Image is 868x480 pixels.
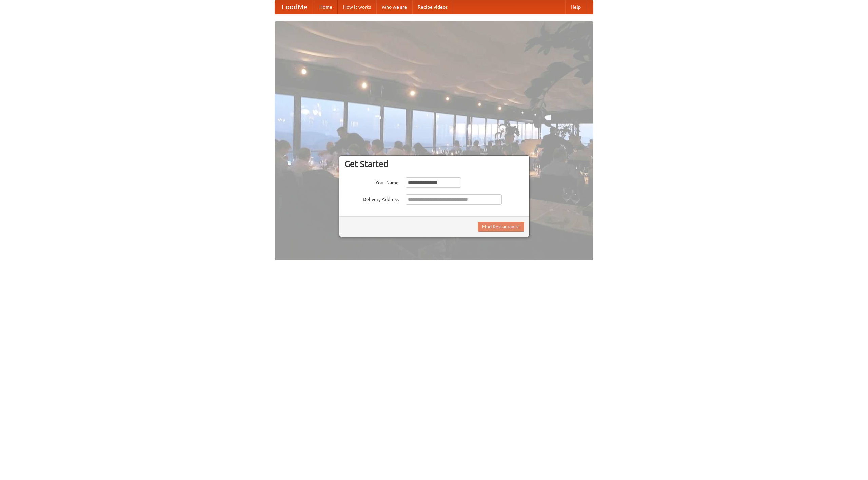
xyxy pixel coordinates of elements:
label: Your Name [344,177,399,186]
a: How it works [338,0,376,14]
a: Who we are [376,0,412,14]
h3: Get Started [344,159,524,169]
a: Home [314,0,338,14]
a: Recipe videos [412,0,453,14]
label: Delivery Address [344,194,399,203]
a: FoodMe [275,0,314,14]
button: Find Restaurants! [478,222,524,232]
a: Help [565,0,586,14]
